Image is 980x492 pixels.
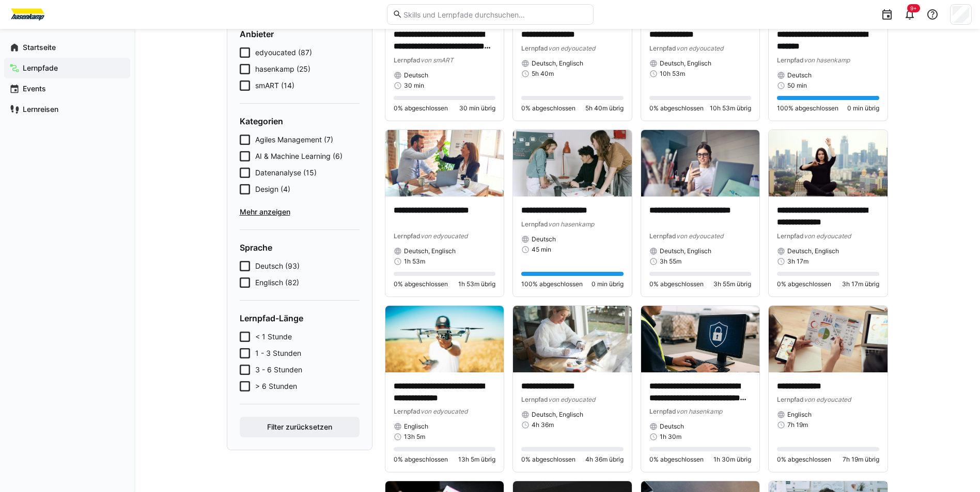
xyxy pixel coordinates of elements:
span: von edyoucated [676,232,723,240]
span: 50 min [787,81,807,90]
span: Lernpfad [649,232,676,240]
span: 45 min [532,245,551,254]
span: von edyoucated [804,396,851,403]
span: edyoucated (87) [255,47,312,58]
span: 3h 55m übrig [713,280,751,288]
span: von smART [421,56,454,64]
span: Lernpfad [521,44,548,52]
span: 10h 53m übrig [710,104,751,112]
span: 0% abgeschlossen [649,104,704,112]
img: image [641,306,760,372]
img: image [385,306,504,372]
span: 0% abgeschlossen [394,280,448,288]
img: image [513,306,632,372]
span: 30 min [404,81,424,90]
span: 3h 17m [787,257,808,266]
span: Lernpfad [777,396,804,403]
span: von hasenkamp [804,56,850,64]
span: Deutsch, Englisch [404,247,456,255]
span: hasenkamp (25) [255,64,310,74]
span: Englisch [404,422,428,431]
span: smART (14) [255,80,294,91]
img: image [769,306,888,372]
span: 30 min übrig [459,104,495,112]
input: Skills und Lernpfade durchsuchen… [402,10,587,19]
span: 1h 30m [660,433,681,441]
span: Lernpfad [394,407,421,415]
span: Design (4) [255,184,290,194]
span: 1h 53m [404,257,425,266]
img: image [641,130,760,196]
span: > 6 Stunden [255,381,297,391]
span: von edyoucated [804,232,851,240]
span: 100% abgeschlossen [521,280,583,288]
span: 9+ [910,5,917,11]
span: Deutsch [532,235,556,243]
span: Datenanalyse (15) [255,168,317,178]
span: Filter zurücksetzen [266,422,334,432]
span: von edyoucated [421,232,468,240]
span: 4h 36m übrig [585,455,624,464]
span: 0% abgeschlossen [649,455,704,464]
span: 7h 19m [787,421,808,429]
span: 0% abgeschlossen [521,104,575,112]
span: 5h 40m [532,70,554,78]
span: 10h 53m [660,70,685,78]
span: 0% abgeschlossen [394,455,448,464]
span: 0 min übrig [847,104,879,112]
span: Lernpfad [777,56,804,64]
span: 4h 36m [532,421,554,429]
span: von edyoucated [548,44,595,52]
span: 0% abgeschlossen [394,104,448,112]
span: Englisch [787,411,812,419]
img: image [513,130,632,196]
span: 0% abgeschlossen [521,455,575,464]
span: 1 - 3 Stunden [255,348,301,358]
span: 13h 5m [404,433,425,441]
span: 3h 17m übrig [842,280,879,288]
span: Deutsch, Englisch [787,247,839,255]
img: image [769,130,888,196]
span: 1h 30m übrig [713,455,751,464]
span: 1h 53m übrig [458,280,495,288]
span: < 1 Stunde [255,332,292,342]
span: 3 - 6 Stunden [255,365,302,375]
span: 100% abgeschlossen [777,104,838,112]
span: Deutsch [787,71,812,79]
span: von edyoucated [421,407,468,415]
span: Lernpfad [521,220,548,228]
h4: Lernpfad-Länge [240,313,360,323]
span: von edyoucated [676,44,723,52]
span: Lernpfad [649,44,676,52]
span: 0 min übrig [592,280,624,288]
span: 7h 19m übrig [843,455,879,464]
span: Lernpfad [394,56,421,64]
span: 0% abgeschlossen [777,455,831,464]
span: Lernpfad [649,407,676,415]
span: von hasenkamp [676,407,722,415]
span: Lernpfad [777,232,804,240]
span: Deutsch, Englisch [660,59,711,68]
span: 3h 55m [660,257,681,266]
img: image [385,130,504,196]
span: Mehr anzeigen [240,207,360,217]
span: Lernpfad [394,232,421,240]
span: 13h 5m übrig [458,455,495,464]
span: Lernpfad [521,396,548,403]
span: 0% abgeschlossen [777,280,831,288]
span: Deutsch, Englisch [660,247,711,255]
h4: Sprache [240,242,360,253]
span: Deutsch [404,71,428,79]
span: Englisch (82) [255,277,299,288]
span: Deutsch [660,422,684,431]
span: von edyoucated [548,396,595,403]
button: Filter zurücksetzen [240,417,360,437]
span: AI & Machine Learning (6) [255,151,343,161]
h4: Kategorien [240,116,360,126]
span: Agiles Management (7) [255,135,333,145]
span: 0% abgeschlossen [649,280,704,288]
span: Deutsch, Englisch [532,411,583,419]
h4: Anbieter [240,29,360,39]
span: von hasenkamp [548,220,594,228]
span: Deutsch, Englisch [532,59,583,68]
